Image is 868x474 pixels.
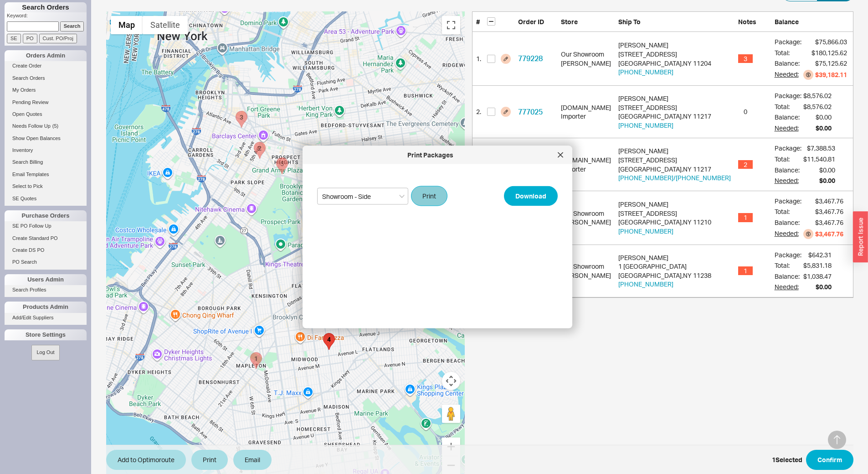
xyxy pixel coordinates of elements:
div: Balance: [775,113,801,122]
a: Create Standard PO [5,234,87,243]
div: Products Admin [5,302,87,313]
div: $1,038.47 [803,272,832,281]
div: Store Settings [5,329,87,340]
div: [PERSON_NAME] [561,59,611,68]
div: [PERSON_NAME] [618,41,711,50]
div: Our Showroom [561,262,611,271]
div: $0.00 [816,124,832,133]
div: $3,467.76 [815,207,843,216]
div: Package: [775,144,801,153]
div: [DOMAIN_NAME] [561,156,611,165]
span: Pending Review [12,99,49,105]
div: 3 . [473,138,483,191]
div: Ship To [615,12,734,32]
a: Show Open Balances [5,134,87,143]
a: Pending Review [5,98,87,107]
div: Store [557,12,615,32]
div: Importer [561,112,611,121]
div: 1 [GEOGRAPHIC_DATA] [GEOGRAPHIC_DATA] , NY 11238 [618,253,711,289]
div: [STREET_ADDRESS] [GEOGRAPHIC_DATA] , NY 11217 [618,146,731,182]
span: Print [203,454,216,465]
button: [PHONE_NUMBER] [618,280,673,289]
div: Notes [734,12,771,32]
div: [PERSON_NAME] [618,253,711,262]
div: 779228 - 2173 59th St [250,352,262,369]
h1: Search Orders [5,2,87,12]
span: 0 [738,107,753,116]
div: [PERSON_NAME] [561,218,611,227]
button: Drag Pegman onto the map to open Street View [442,405,460,423]
div: 923827 - 423 Atlantic Avenue [236,111,247,128]
div: Balance: [775,59,801,68]
div: Package: [775,37,801,47]
button: [PHONE_NUMBER] [618,68,673,77]
button: Email [233,450,272,470]
div: Balance: [775,218,801,227]
input: PO [23,34,37,43]
div: [PERSON_NAME] [618,200,711,209]
button: Toggle fullscreen view [442,16,460,34]
div: Needed: [775,70,801,80]
div: Order ID [514,12,557,32]
span: Email [245,454,260,465]
div: 1 Selected [772,455,802,464]
div: Orders Admin [5,50,87,61]
span: Add to Optimoroute [118,454,175,465]
span: 1 [738,213,753,222]
p: Keyword: [7,12,87,21]
a: SE PO Follow Up [5,221,87,231]
div: $642.31 [808,250,832,260]
a: Search Orders [5,73,87,83]
button: Show street map [111,16,143,34]
div: $0.00 [819,166,835,175]
div: $3,467.76 [815,197,843,206]
span: Confirm [817,454,842,465]
div: 777025 - 142 Sixth Ave [254,142,266,159]
div: 903105 - 3249 Bedford Ave [323,333,335,350]
div: Total: [775,261,801,270]
button: Confirm [806,450,853,470]
div: $3,467.76 [815,229,843,239]
span: 2 [738,160,753,169]
div: Needed: [775,124,801,133]
div: 1 . [473,32,483,86]
div: Total: [775,48,801,57]
div: $7,388.53 [807,144,835,153]
button: Print [191,450,228,470]
div: 921512 - 1 Grand Army Plaza [276,157,288,174]
button: Print [411,186,447,206]
a: SE Quotes [5,194,87,203]
div: Total: [775,102,801,111]
div: [PERSON_NAME] [618,146,731,156]
a: Inventory [5,146,87,155]
div: $0.00 [816,113,832,122]
a: Add/Edit Suppliers [5,313,87,323]
div: $3,467.76 [815,218,843,227]
button: Zoom in [442,438,460,456]
span: Print [422,191,436,202]
div: $180,125.62 [812,48,847,57]
div: [STREET_ADDRESS] [GEOGRAPHIC_DATA] , NY 11217 [618,94,711,130]
button: Download [504,186,558,206]
div: Needed: [775,229,801,239]
div: $0.00 [819,176,835,185]
a: Open Quotes [5,109,87,119]
div: Balance [771,12,853,32]
button: [PHONE_NUMBER] [618,121,673,130]
div: Our Showroom [561,50,611,59]
div: $8,576.02 [803,102,832,111]
div: $5,831.18 [803,261,832,270]
div: $8,576.02 [803,91,832,100]
a: Create Order [5,61,87,71]
a: 779228 [518,54,543,63]
div: $0.00 [816,282,832,292]
span: 1 [738,266,753,276]
div: [DOMAIN_NAME] [561,103,611,112]
div: Balance: [775,272,801,281]
input: Cust. PO/Proj [39,34,77,43]
button: [PHONE_NUMBER]/[PHONE_NUMBER] [618,173,731,182]
button: [PHONE_NUMBER] [618,227,673,236]
button: Add to Optimoroute [106,450,186,470]
div: $75,866.03 [815,37,847,47]
a: Search Billing [5,157,87,167]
